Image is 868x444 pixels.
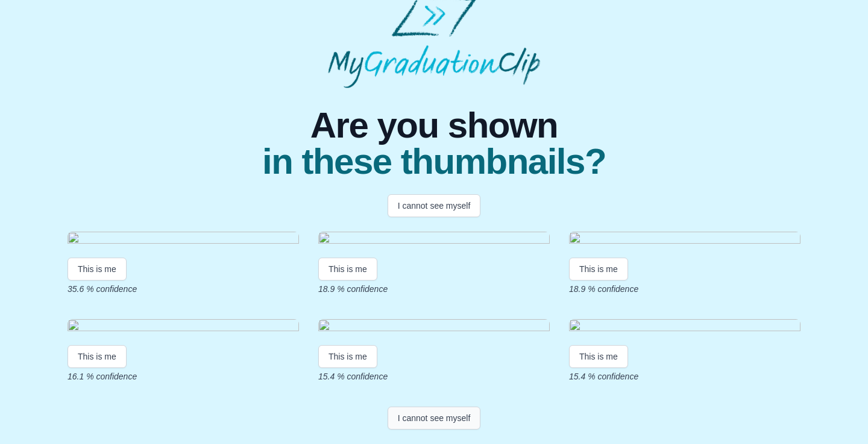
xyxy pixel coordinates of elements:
button: This is me [569,258,628,281]
p: 18.9 % confidence [569,283,800,295]
p: 15.4 % confidence [318,370,550,382]
span: in these thumbnails? [262,144,606,180]
button: This is me [68,345,127,368]
img: 825007271d9ec5d9d04cb8e3f5238f82ab3d7062.gif [68,319,299,335]
button: This is me [68,258,127,281]
button: I cannot see myself [388,407,481,430]
p: 16.1 % confidence [68,370,299,382]
img: 27721cc89bbffcf62df72651702d14c97364d056.gif [569,319,800,335]
p: 18.9 % confidence [318,283,550,295]
button: This is me [318,258,377,281]
button: This is me [318,345,377,368]
span: Are you shown [262,107,606,144]
p: 35.6 % confidence [68,283,299,295]
button: This is me [569,345,628,368]
img: 9e4a9dafce5a5293208c35ddd2aa6d446af727ed.gif [569,232,800,248]
img: fabb29da1e1853e4dc099bd23165d3a702435514.gif [318,319,550,335]
button: I cannot see myself [388,194,481,217]
p: 15.4 % confidence [569,370,800,382]
img: e5b1f7e786517f200adff69df1a2d7288f46b5f3.gif [318,232,550,248]
img: 73ea492056dfc1ade99f146c6ba87e3c7232c39b.gif [68,232,299,248]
